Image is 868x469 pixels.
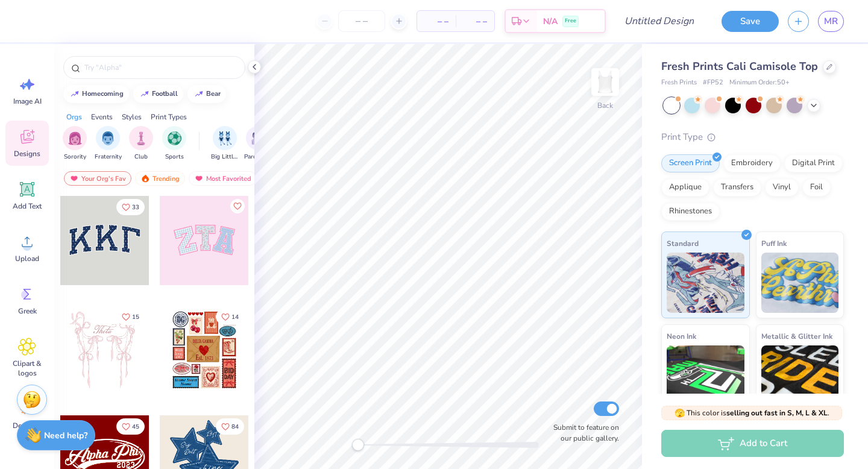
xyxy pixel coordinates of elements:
[83,61,237,74] input: Try "Alpha"
[802,178,831,197] div: Foil
[231,424,239,430] span: 84
[251,131,265,145] img: Parent's Weekend Image
[661,203,720,221] div: Rhinestones
[95,126,122,162] div: filter for Fraternity
[661,130,844,144] div: Print Type
[13,421,42,430] span: Decorate
[713,178,761,197] div: Transfers
[101,131,115,145] img: Fraternity Image
[15,254,39,263] span: Upload
[231,314,239,320] span: 14
[667,330,696,342] span: Neon Ink
[565,17,576,25] span: Free
[63,126,87,162] div: filter for Sorority
[132,424,139,430] span: 45
[211,126,239,162] button: filter button
[152,90,178,97] div: football
[615,9,703,33] input: Untitled Design
[66,112,82,122] div: Orgs
[244,126,272,162] div: filter for Parent's Weekend
[667,345,744,406] img: Neon Ink
[95,153,122,162] span: Fraternity
[543,15,558,28] span: N/A
[7,359,47,378] span: Clipart & logos
[593,70,617,94] img: Back
[216,418,244,435] button: Like
[168,131,181,145] img: Sports Image
[729,78,790,88] span: Minimum Order: 50 +
[761,237,787,250] span: Puff Ink
[244,153,272,162] span: Parent's Weekend
[135,171,185,186] div: Trending
[68,131,82,145] img: Sorority Image
[722,11,779,32] button: Save
[63,85,129,103] button: homecoming
[424,15,448,28] span: – –
[116,199,145,215] button: Like
[82,90,124,97] div: homecoming
[597,100,613,111] div: Back
[194,174,204,183] img: most_fav.gif
[818,11,844,32] a: MR
[18,306,37,316] span: Greek
[675,408,829,418] span: This color is .
[129,126,153,162] div: filter for Club
[133,85,183,103] button: football
[761,345,839,406] img: Metallic & Glitter Ink
[70,90,80,98] img: trend_line.gif
[338,10,385,32] input: – –
[463,15,487,28] span: – –
[661,78,697,88] span: Fresh Prints
[162,126,186,162] div: filter for Sports
[140,90,149,98] img: trend_line.gif
[661,178,709,197] div: Applique
[44,430,87,441] strong: Need help?
[784,154,843,172] div: Digital Print
[661,59,818,74] span: Fresh Prints Cali Camisole Top
[116,418,145,435] button: Like
[91,112,113,122] div: Events
[64,171,131,186] div: Your Org's Fav
[761,253,839,313] img: Puff Ink
[667,253,744,313] img: Standard
[211,153,239,162] span: Big Little Reveal
[13,201,42,211] span: Add Text
[134,153,148,162] span: Club
[122,112,142,122] div: Styles
[824,14,838,28] span: MR
[230,199,245,213] button: Like
[140,174,150,183] img: trending.gif
[667,237,699,250] span: Standard
[703,78,723,88] span: # FP52
[134,131,148,145] img: Club Image
[726,408,828,418] strong: selling out fast in S, M, L & XL
[132,204,139,210] span: 33
[206,90,221,97] div: bear
[69,174,79,183] img: most_fav.gif
[64,153,86,162] span: Sorority
[129,126,153,162] button: filter button
[14,149,40,159] span: Designs
[63,126,87,162] button: filter button
[151,112,187,122] div: Print Types
[132,314,139,320] span: 15
[761,330,832,342] span: Metallic & Glitter Ink
[216,309,244,325] button: Like
[95,126,122,162] button: filter button
[765,178,799,197] div: Vinyl
[211,126,239,162] div: filter for Big Little Reveal
[116,309,145,325] button: Like
[194,90,204,98] img: trend_line.gif
[189,171,257,186] div: Most Favorited
[723,154,781,172] div: Embroidery
[162,126,186,162] button: filter button
[352,439,364,451] div: Accessibility label
[661,154,720,172] div: Screen Print
[218,131,231,145] img: Big Little Reveal Image
[13,96,42,106] span: Image AI
[547,422,619,444] label: Submit to feature on our public gallery.
[675,408,685,419] span: 🫣
[244,126,272,162] button: filter button
[165,153,184,162] span: Sports
[187,85,226,103] button: bear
